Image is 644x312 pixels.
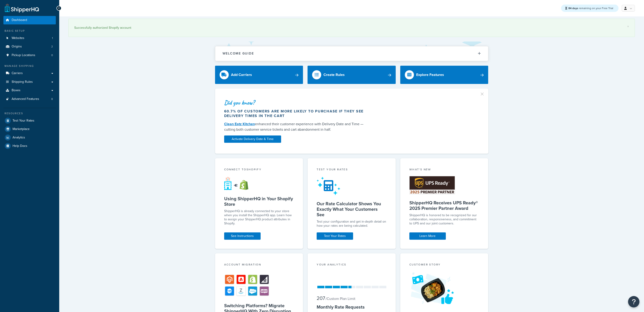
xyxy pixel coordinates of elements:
[12,71,23,75] span: Carriers
[3,34,56,42] a: Websites1
[13,119,34,123] span: Test Your Rates
[224,177,253,190] img: connect-shq-shopify-9b9a8c5a.svg
[323,72,345,78] div: Create Rules
[3,51,56,60] a: Pickup Locations0
[3,133,56,142] a: Analytics
[12,97,39,101] span: Advanced Features
[3,42,56,51] a: Origins2
[568,6,613,10] span: remaining on your Free Trial
[3,125,56,133] a: Marketplace
[12,18,27,22] span: Dashboard
[3,117,56,125] a: Test Your Rates
[317,263,387,268] div: Your Analytics
[12,36,24,40] span: Websites
[224,196,294,207] h5: Using ShipperHQ in Your Shopify Store
[3,16,56,24] a: Dashboard
[13,127,30,131] span: Marketplace
[568,6,578,10] strong: 84 days
[3,142,56,150] a: Help Docs
[224,209,294,226] p: ShipperHQ is already connected to your store when you install the ShipperHQ app. Learn how to ass...
[3,51,56,60] li: Pickup Locations
[13,144,27,148] span: Help Docs
[51,53,53,57] span: 0
[409,200,479,211] h5: ShipperHQ Receives UPS Ready® 2025 Premier Partner Award
[409,167,479,173] div: What's New
[13,136,25,140] span: Analytics
[215,46,488,61] button: Welcome Guide
[409,263,479,268] div: Customer Story
[308,66,396,84] a: Create Rules
[416,72,444,78] div: Explore Features
[317,167,387,173] div: Test your rates
[326,296,355,301] small: / Custom Plan Limit
[3,86,56,95] a: Boxes
[223,52,254,55] h2: Welcome Guide
[224,232,261,240] a: See Instructions
[317,201,387,217] h5: Our Rate Calculator Shows You Exactly What Your Customers See
[317,232,353,240] a: Test Your Rates
[51,45,53,49] span: 2
[3,34,56,42] li: Websites
[3,78,56,86] a: Shipping Rules
[3,69,56,78] a: Carriers
[52,36,53,40] span: 1
[628,296,639,307] button: Open Resource Center
[51,97,53,101] span: 8
[3,64,56,68] div: Manage Shipping
[3,29,56,33] div: Basic Setup
[317,294,325,302] span: 207
[3,112,56,115] div: Resources
[224,121,255,127] a: Clean Eatz Kitchen
[224,99,368,106] div: Did you know?
[224,167,294,173] div: Connect to Shopify
[224,109,368,118] div: 60.7% of customers are more likely to purchase if they see delivery times in the cart
[224,135,281,143] a: Activate Delivery Date & Time
[627,25,629,28] a: ×
[400,66,488,84] a: Explore Features
[12,88,21,92] span: Boxes
[12,53,35,57] span: Pickup Locations
[215,66,303,84] a: Add Carriers
[409,232,446,240] a: Learn More
[3,95,56,103] li: Advanced Features
[12,45,22,49] span: Origins
[224,121,368,132] div: enhanced their customer experience with Delivery Date and Time — cutting both customer service ti...
[317,220,387,228] div: Test your configuration and get in-depth detail on how your rates are being calculated.
[3,95,56,103] a: Advanced Features8
[224,263,294,268] div: Account Migration
[409,213,479,226] p: ShipperHQ is honored to be recognized for our collaboration, responsiveness, and commitment to UP...
[231,72,252,78] div: Add Carriers
[3,42,56,51] li: Origins
[12,80,33,84] span: Shipping Rules
[317,304,387,310] h5: Monthly Rate Requests
[74,25,629,31] div: Successfully authorized Shopify account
